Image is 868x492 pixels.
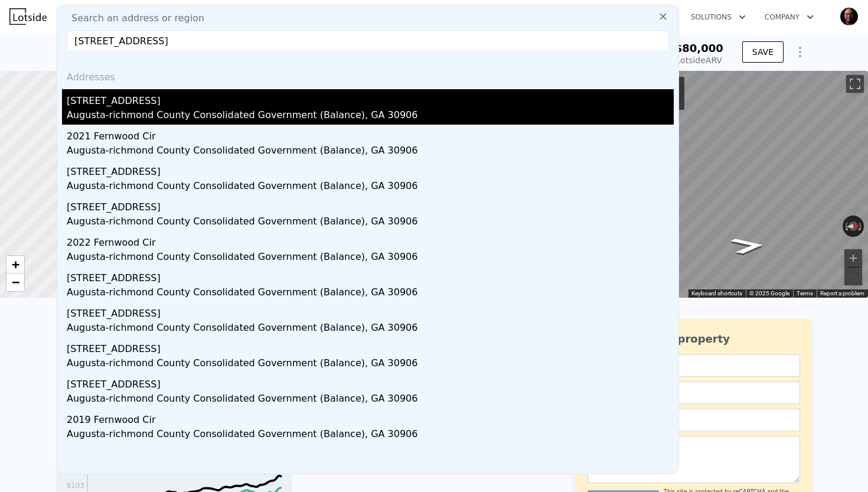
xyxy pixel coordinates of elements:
input: Phone [588,409,800,431]
a: Zoom out [6,273,24,291]
tspan: $103 [66,481,84,490]
div: Augusta-richmond County Consolidated Government (Balance), GA 30906 [67,214,674,231]
div: LISTING & SALE HISTORY [56,324,292,335]
button: Rotate counterclockwise [843,216,849,237]
div: Augusta-richmond County Consolidated Government (Balance), GA 30906 [67,321,674,337]
div: [STREET_ADDRESS] [67,266,674,285]
div: Map [540,71,868,298]
div: Augusta-richmond County Consolidated Government (Balance), GA 30906 [67,250,674,266]
div: Addresses [62,61,674,89]
div: Augusta-richmond County Consolidated Government (Balance), GA 30906 [67,179,674,196]
input: Name [588,354,800,377]
div: Augusta-richmond County Consolidated Government (Balance), GA 30906 [67,392,674,408]
img: avatar [840,7,859,26]
button: Solutions [681,6,755,28]
button: Company [755,6,823,28]
button: Rotate clockwise [858,216,864,237]
span: © 2025 Google [749,290,789,296]
div: Street View [540,71,868,298]
a: Zoom in [6,256,24,273]
div: [STREET_ADDRESS] [67,337,674,356]
button: SAVE [742,41,784,63]
div: [STREET_ADDRESS] [67,302,674,321]
div: Lotside ARV [675,54,723,66]
div: 1471 [PERSON_NAME] Ave , [PERSON_NAME][GEOGRAPHIC_DATA] , GA 31204 [56,43,464,59]
button: Toggle fullscreen view [846,75,864,93]
input: Email [588,382,800,404]
div: [STREET_ADDRESS] [67,89,674,108]
img: Lotside [9,8,47,25]
input: Enter an address, city, region, neighborhood or zip code [67,30,669,51]
div: 2021 Fernwood Cir [67,125,674,144]
div: Augusta-richmond County Consolidated Government (Balance), GA 30906 [67,285,674,302]
div: Augusta-richmond County Consolidated Government (Balance), GA 30906 [67,356,674,373]
button: Keyboard shortcuts [691,289,742,298]
a: Terms (opens in new tab) [797,290,813,296]
div: [STREET_ADDRESS] [67,373,674,392]
button: Show Options [788,40,812,64]
div: 2022 Fernwood Cir [67,231,674,250]
div: Ask about this property [588,331,800,347]
span: Search an address or region [62,11,204,25]
span: $80,000 [675,42,723,54]
button: Zoom in [844,249,862,267]
div: [STREET_ADDRESS] [67,196,674,214]
span: − [12,275,19,289]
button: Reset the view [843,221,864,231]
div: [STREET_ADDRESS] [67,160,674,179]
button: Zoom out [844,268,862,285]
a: Report a problem [820,290,864,296]
span: + [12,257,19,272]
path: Go North, Bailey Ave [716,233,780,258]
div: Augusta-richmond County Consolidated Government (Balance), GA 30906 [67,144,674,160]
div: Augusta-richmond County Consolidated Government (Balance), GA 30906 [67,108,674,125]
div: Augusta-richmond County Consolidated Government (Balance), GA 30906 [67,427,674,444]
div: 2019 Fernwood Cir [67,408,674,427]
